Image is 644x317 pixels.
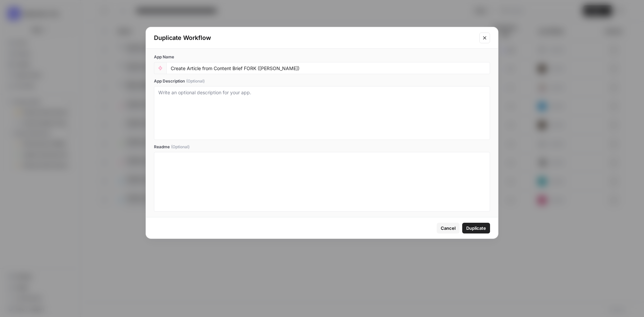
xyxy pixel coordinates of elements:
div: Duplicate Workflow [154,33,475,43]
label: App Name [154,54,490,60]
button: Duplicate [462,223,490,233]
label: Readme [154,144,490,150]
span: Duplicate [466,225,486,231]
span: Cancel [441,225,455,231]
button: Cancel [437,223,460,233]
input: Untitled [171,65,486,71]
button: Close modal [479,33,490,43]
span: (Optional) [171,144,190,150]
span: (Optional) [186,78,205,84]
label: App Description [154,78,490,84]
